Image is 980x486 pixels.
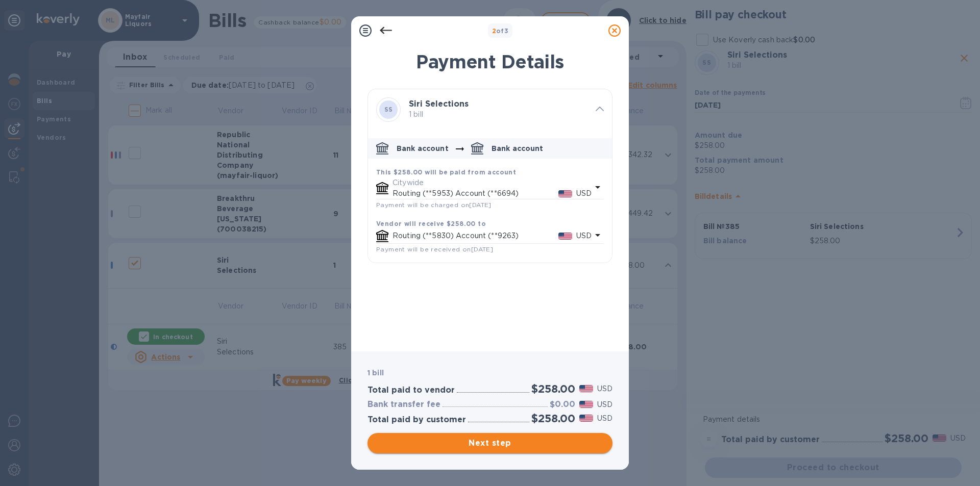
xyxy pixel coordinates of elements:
img: USD [558,190,572,197]
h3: Total paid to vendor [367,386,455,395]
img: USD [579,385,593,392]
p: 1 bill [409,109,587,120]
img: USD [579,415,593,422]
span: 2 [492,27,496,35]
button: Next step [367,433,612,453]
b: of 3 [492,27,509,35]
p: USD [576,188,592,199]
p: USD [597,413,612,424]
img: USD [558,233,572,240]
p: Bank account [492,143,544,154]
b: Siri Selections [409,99,469,109]
div: default-method [368,134,612,263]
img: USD [579,401,593,408]
p: USD [597,383,612,394]
b: Vendor will receive $258.00 to [376,220,486,227]
h2: $258.00 [531,412,575,425]
p: Routing (**5830) Account (**9263) [393,231,558,241]
p: Bank account [397,143,449,154]
p: USD [576,231,592,241]
h3: Bank transfer fee [367,400,440,410]
span: Payment will be received on [DATE] [376,245,493,253]
b: This $258.00 will be paid from account [376,168,516,176]
p: USD [597,399,612,410]
p: Citywide [393,177,592,188]
span: Next step [376,437,604,449]
b: SS [384,106,393,113]
h3: Total paid by customer [367,415,466,425]
h3: $0.00 [550,400,575,410]
b: 1 bill [367,369,384,377]
span: Payment will be charged on [DATE] [376,201,492,209]
h2: $258.00 [531,382,575,395]
h1: Payment Details [367,51,612,72]
p: Routing (**5953) Account (**6694) [393,188,558,199]
div: SSSiri Selections 1 bill [368,89,612,130]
